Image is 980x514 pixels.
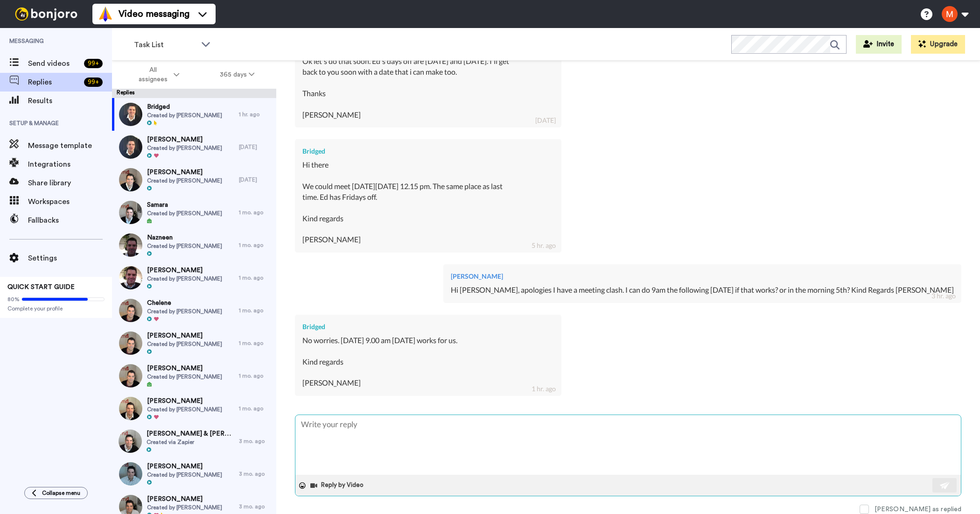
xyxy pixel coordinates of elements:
button: Reply by Video [309,479,366,493]
div: 1 mo. ago [239,405,272,412]
div: 1 mo. ago [239,241,272,249]
span: Workspaces [28,196,112,207]
img: vm-color.svg [98,7,113,21]
span: Created by [PERSON_NAME] [147,275,222,282]
div: 1 mo. ago [239,274,272,282]
span: Complete your profile [7,305,105,312]
img: 10861782-51af-4f73-a57b-0a8d1e7afb9d-thumb.jpg [119,299,142,322]
a: [PERSON_NAME]Created by [PERSON_NAME]1 mo. ago [112,261,276,294]
img: 6f791c55-59c1-4249-bd9f-2f3694cedfd8-thumb.jpg [119,168,142,191]
img: 14056f05-d9a0-4c60-9e5a-31fc6590360b-thumb.jpg [119,103,142,126]
span: [PERSON_NAME] [147,331,222,340]
img: af1a2447-55c9-4a97-b220-a0ecc5455218-thumb.jpg [119,364,142,387]
img: 57c3eae0-c872-4119-a684-325665ff79cf-thumb.jpg [119,233,142,257]
span: Share library [28,177,112,189]
div: [PERSON_NAME] [451,272,954,281]
div: No worries. [DATE] 9.00 am [DATE] works for us. Kind regards [PERSON_NAME] [302,335,554,388]
a: [PERSON_NAME]Created by [PERSON_NAME]1 mo. ago [112,327,276,359]
div: Ok let's do that soon. Ed's days off are [DATE] and [DATE]. I'll get back to you soon with a date... [302,56,554,120]
img: 940c72f7-97db-468b-8c83-ae8330c4bcc0-thumb.jpg [119,331,142,355]
span: [PERSON_NAME] [147,364,222,373]
img: bj-logo-header-white.svg [11,7,81,21]
div: 5 hr. ago [532,241,556,250]
span: Created by [PERSON_NAME] [147,144,222,152]
div: 1 hr. ago [532,384,556,394]
span: Bridged [147,102,222,112]
span: [PERSON_NAME] [147,462,222,471]
a: NazneenCreated by [PERSON_NAME]1 mo. ago [112,229,276,261]
div: Bridged [302,322,554,331]
a: [PERSON_NAME] & [PERSON_NAME]Created via Zapier3 mo. ago [112,425,276,458]
span: Message template [28,140,112,151]
div: 1 mo. ago [239,372,272,380]
div: Bridged [302,147,554,156]
span: Send videos [28,58,80,69]
span: Created by [PERSON_NAME] [147,177,222,184]
div: Hi [PERSON_NAME], apologies I have a meeting clash. I can do 9am the following [DATE] if that wor... [451,285,954,296]
span: Created by [PERSON_NAME] [147,242,222,250]
span: Created via Zapier [147,438,234,446]
img: 22353a6c-c125-4fe0-b2b0-e217b0722219-thumb.jpg [119,201,142,224]
span: Collapse menu [42,489,80,497]
img: 233e0dd7-ba94-4541-8530-a946525a99ff-thumb.jpg [119,266,142,289]
div: Replies [112,89,276,98]
span: Video messaging [119,7,189,21]
span: Task List [134,39,196,50]
span: Integrations [28,159,112,170]
img: 21d5295b-cca2-4744-95df-56cc399a1d28-thumb.jpg [119,462,142,486]
span: Fallbacks [28,215,112,226]
div: 3 mo. ago [239,470,272,478]
span: [PERSON_NAME] [147,266,222,275]
div: 1 mo. ago [239,339,272,347]
div: [PERSON_NAME] as replied [875,505,961,514]
span: Created by [PERSON_NAME] [147,308,222,315]
span: Results [28,95,112,106]
div: 1 hr. ago [239,111,272,118]
div: 3 mo. ago [239,503,272,510]
button: Collapse menu [24,487,88,499]
a: [PERSON_NAME]Created by [PERSON_NAME]1 mo. ago [112,359,276,392]
a: BridgedCreated by [PERSON_NAME]1 hr. ago [112,98,276,131]
span: Created by [PERSON_NAME] [147,210,222,217]
span: [PERSON_NAME] [147,168,222,177]
img: 13d0547d-15b6-4bb5-864e-a7017640bb88-thumb.jpg [119,397,142,420]
span: All assignees [134,65,172,84]
span: Chelene [147,298,222,308]
span: Created by [PERSON_NAME] [147,340,222,348]
span: [PERSON_NAME] [147,494,222,504]
div: 3 mo. ago [239,437,272,445]
button: Invite [856,35,902,54]
span: Created by [PERSON_NAME] [147,112,222,119]
span: Samara [147,200,222,210]
div: [DATE] [535,116,556,125]
span: [PERSON_NAME] [147,396,222,406]
span: Settings [28,253,112,264]
span: Created by [PERSON_NAME] [147,373,222,380]
img: 295385ef-8967-42a2-9634-3409e74d0fb5-thumb.jpg [119,135,142,159]
div: [DATE] [239,176,272,183]
span: Nazneen [147,233,222,242]
div: 99 + [84,77,103,87]
a: [PERSON_NAME]Created by [PERSON_NAME][DATE] [112,131,276,163]
button: Upgrade [911,35,965,54]
a: [PERSON_NAME]Created by [PERSON_NAME][DATE] [112,163,276,196]
a: [PERSON_NAME]Created by [PERSON_NAME]3 mo. ago [112,458,276,490]
span: 80% [7,296,20,303]
img: d2c81f9a-2e6b-483a-8506-54cb785bf0c0-thumb.jpg [119,430,142,453]
div: 3 hr. ago [931,291,956,301]
div: 1 mo. ago [239,307,272,314]
span: [PERSON_NAME] & [PERSON_NAME] [147,429,234,438]
a: CheleneCreated by [PERSON_NAME]1 mo. ago [112,294,276,327]
span: Created by [PERSON_NAME] [147,504,222,511]
button: All assignees [114,62,200,88]
span: Created by [PERSON_NAME] [147,471,222,479]
span: Created by [PERSON_NAME] [147,406,222,413]
img: send-white.svg [940,482,950,489]
a: SamaraCreated by [PERSON_NAME]1 mo. ago [112,196,276,229]
a: [PERSON_NAME]Created by [PERSON_NAME]1 mo. ago [112,392,276,425]
div: [DATE] [239,143,272,151]
div: Hi there We could meet [DATE][DATE] 12.15 pm. The same place as last time. Ed has Fridays off. Ki... [302,160,554,245]
span: Replies [28,77,80,88]
span: QUICK START GUIDE [7,284,75,290]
